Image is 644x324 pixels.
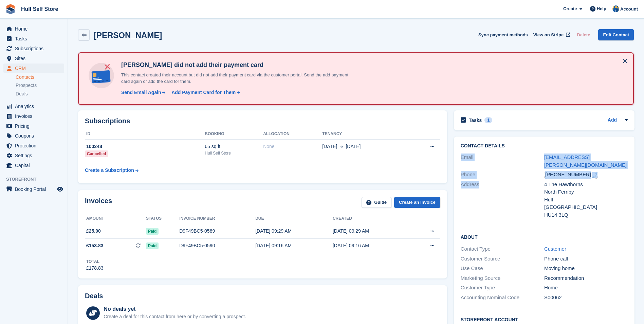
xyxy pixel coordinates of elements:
a: Hull Self Store [18,3,61,15]
button: Sync payment methods [478,29,528,40]
span: Paid [146,242,159,249]
span: Help [597,5,606,12]
h4: [PERSON_NAME] did not add their payment card [118,61,356,69]
a: menu [3,64,64,73]
a: Create a Subscription [85,164,139,177]
span: Paid [146,228,159,235]
th: Tenancy [322,129,408,140]
span: Tasks [15,34,56,43]
div: Customer Source [461,255,544,263]
a: Preview store [56,185,64,193]
img: hfpfyWBK5wQHBAGPgDf9c6qAYOxxMAAAAASUVORK5CYII= [592,172,597,178]
h2: Subscriptions [85,117,440,125]
span: £25.00 [86,228,101,235]
div: Call: +447850231741 [544,171,598,179]
span: Booking Portal [15,184,56,194]
span: £153.83 [86,242,104,249]
div: D9F49BC5-0590 [179,242,255,249]
div: Create a Subscription [85,167,134,174]
div: Accounting Nominal Code [461,294,544,302]
h2: Contact Details [461,143,628,149]
div: Moving home [544,265,628,272]
a: menu [3,54,64,63]
div: Home [544,284,628,292]
a: Customer [544,246,566,252]
div: D9F49BC5-0589 [179,228,255,235]
th: Invoice number [179,213,255,224]
span: Settings [15,151,56,160]
span: Subscriptions [15,44,56,53]
a: menu [3,131,64,141]
div: Phone call [544,255,628,263]
a: Contacts [16,74,64,80]
a: Edit Contact [598,29,634,40]
p: This contact created their account but did not add their payment card via the customer portal. Se... [118,72,356,85]
span: Create [563,5,577,12]
span: Home [15,24,56,34]
div: Use Case [461,265,544,272]
a: View on Stripe [531,29,572,40]
img: Hull Self Store [612,5,619,12]
a: Add [608,116,617,124]
h2: About [461,233,628,240]
div: None [263,143,322,150]
span: Protection [15,141,56,150]
h2: Storefront Account [461,316,628,323]
div: Send Email Again [121,89,161,96]
h2: Tasks [469,117,482,123]
div: Create a deal for this contact from here or by converting a prospect. [104,313,246,320]
th: Due [255,213,333,224]
div: S00062 [544,294,628,302]
div: Total [86,258,104,265]
span: [DATE] [346,143,361,150]
div: [GEOGRAPHIC_DATA] [544,203,628,211]
div: [DATE] 09:16 AM [255,242,333,249]
div: 4 The Hawthorns [544,181,628,188]
div: Cancelled [85,150,108,157]
th: Booking [205,129,263,140]
a: menu [3,141,64,150]
a: menu [3,102,64,111]
a: menu [3,161,64,170]
div: No deals yet [104,305,246,313]
span: CRM [15,64,56,73]
div: [DATE] 09:16 AM [333,242,410,249]
div: Address [461,181,544,219]
span: Prospects [16,82,37,89]
a: [EMAIL_ADDRESS][PERSON_NAME][DOMAIN_NAME] [544,154,627,168]
th: Status [146,213,179,224]
a: menu [3,24,64,34]
a: Deals [16,90,64,97]
div: Marketing Source [461,274,544,282]
img: no-card-linked-e7822e413c904bf8b177c4d89f31251c4716f9871600ec3ca5bfc59e148c83f4.svg [87,61,116,90]
a: menu [3,121,64,131]
th: Created [333,213,410,224]
div: Contact Type [461,245,544,253]
span: Analytics [15,102,56,111]
div: Hull Self Store [205,150,263,156]
div: 1 [484,117,492,123]
div: Customer Type [461,284,544,292]
a: menu [3,184,64,194]
div: 100248 [85,143,205,150]
a: Add Payment Card for Them [169,89,241,96]
th: ID [85,129,205,140]
h2: Invoices [85,197,112,208]
span: [DATE] [322,143,337,150]
span: Sites [15,54,56,63]
span: View on Stripe [533,32,564,38]
div: Email [461,154,544,169]
a: menu [3,111,64,121]
img: stora-icon-8386f47178a22dfd0bd8f6a31ec36ba5ce8667c1dd55bd0f319d3a0aa187defe.svg [5,4,16,14]
div: Hull [544,196,628,204]
a: menu [3,34,64,43]
div: Recommendation [544,274,628,282]
div: [DATE] 09:29 AM [255,228,333,235]
a: Prospects [16,82,64,89]
th: Allocation [263,129,322,140]
span: Coupons [15,131,56,141]
div: HU14 3LQ [544,211,628,219]
div: North Ferriby [544,188,628,196]
div: Phone [461,171,544,179]
div: Add Payment Card for Them [171,89,236,96]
